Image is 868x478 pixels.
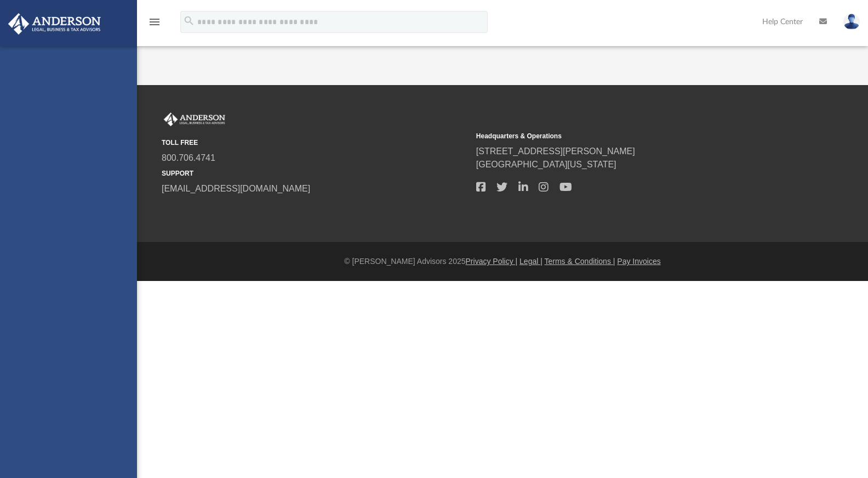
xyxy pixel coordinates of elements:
[148,15,161,29] i: menu
[148,21,161,29] a: menu
[519,257,542,266] a: Legal |
[476,147,635,156] a: [STREET_ADDRESS][PERSON_NAME]
[162,184,310,193] a: [EMAIL_ADDRESS][DOMAIN_NAME]
[476,160,616,169] a: [GEOGRAPHIC_DATA][US_STATE]
[5,13,104,35] img: Anderson Advisors Platinum Portal
[162,113,227,127] img: Anderson Advisors Platinum Portal
[617,257,660,266] a: Pay Invoices
[843,14,860,30] img: User Pic
[162,138,469,148] small: TOLL FREE
[545,257,615,266] a: Terms & Conditions |
[162,168,469,178] small: SUPPORT
[137,256,868,267] div: © [PERSON_NAME] Advisors 2025
[183,15,195,27] i: search
[476,131,783,141] small: Headquarters & Operations
[466,257,518,266] a: Privacy Policy |
[162,153,215,162] a: 800.706.4741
